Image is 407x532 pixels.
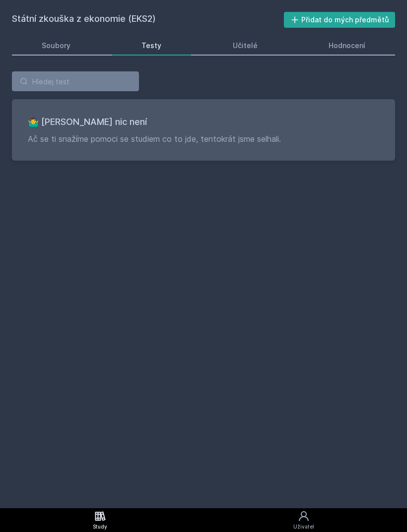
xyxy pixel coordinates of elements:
h2: Státní zkouška z ekonomie (EKS2) [12,12,284,28]
a: Učitelé [203,36,287,56]
p: Ač se ti snažíme pomoci se studiem co to jde, tentokrát jsme selhali. [28,133,379,145]
a: Hodnocení [299,36,396,56]
h3: 🤷‍♂️ [PERSON_NAME] nic není [28,115,379,129]
button: Přidat do mých předmětů [284,12,396,28]
a: Testy [112,36,192,56]
div: Testy [141,41,161,51]
div: Uživatel [293,523,314,531]
div: Study [93,523,107,531]
div: Učitelé [233,41,258,51]
input: Hledej test [12,71,139,91]
a: Soubory [12,36,100,56]
div: Hodnocení [329,41,365,51]
div: Soubory [42,41,70,51]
